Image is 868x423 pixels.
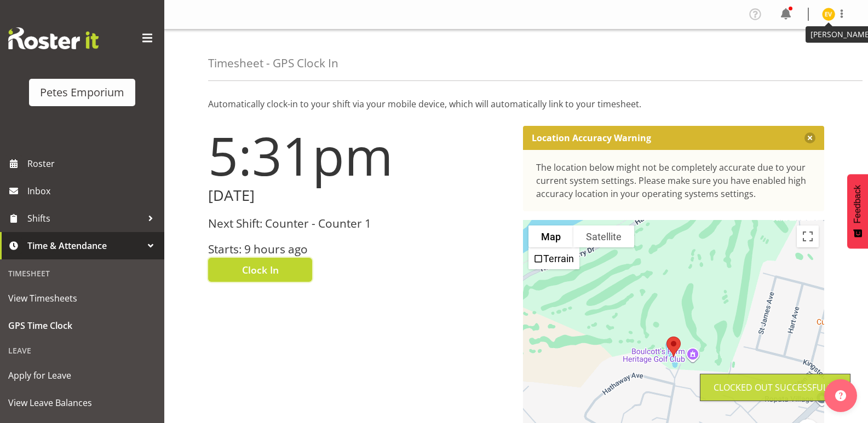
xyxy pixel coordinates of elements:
[536,161,812,200] div: The location below might not be completely accurate due to your current system settings. Please m...
[208,126,510,185] h1: 5:31pm
[714,381,837,394] div: Clocked out Successfully
[3,285,162,312] a: View Timesheets
[40,84,124,101] div: Petes Emporium
[8,395,156,411] span: View Leave Balances
[528,225,573,247] button: Show street map
[797,225,819,247] button: Toggle fullscreen view
[8,317,156,334] span: GPS Time Clock
[208,187,510,204] h2: [DATE]
[804,132,815,143] button: Close message
[3,389,162,416] a: View Leave Balances
[853,185,863,223] span: Feedback
[530,248,578,268] li: Terrain
[3,312,162,339] a: GPS Time Clock
[822,8,835,21] img: eva-vailini10223.jpg
[242,263,279,277] span: Clock In
[3,339,162,362] div: Leave
[8,27,99,49] img: Rosterit website logo
[27,183,159,199] span: Inbox
[208,217,510,230] h3: Next Shift: Counter - Counter 1
[8,367,156,384] span: Apply for Leave
[208,258,312,282] button: Clock In
[8,290,156,306] span: View Timesheets
[27,155,159,172] span: Roster
[835,390,846,401] img: help-xxl-2.png
[543,253,574,264] label: Terrain
[27,210,142,227] span: Shifts
[208,57,338,69] h4: Timesheet - GPS Clock In
[208,243,510,256] h3: Starts: 9 hours ago
[573,225,634,247] button: Show satellite imagery
[3,262,162,285] div: Timesheet
[3,362,162,389] a: Apply for Leave
[27,237,142,254] span: Time & Attendance
[847,174,868,248] button: Feedback - Show survey
[208,97,824,111] p: Automatically clock-in to your shift via your mobile device, which will automatically link to you...
[532,132,651,143] p: Location Accuracy Warning
[528,247,579,269] ul: Show street map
